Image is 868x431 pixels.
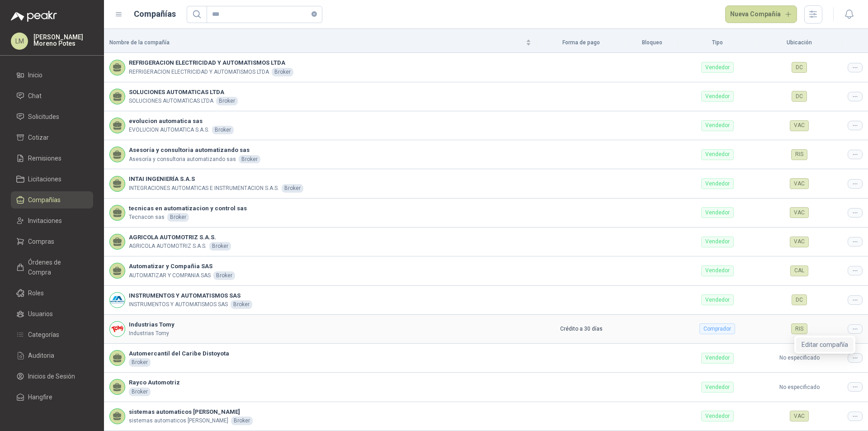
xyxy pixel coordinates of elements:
[699,323,735,334] div: Comprador
[701,382,734,393] div: Vendedor
[239,155,260,164] div: Broker
[167,213,189,222] div: Broker
[129,175,303,184] b: INTAI INGENIERÍA S.A.S
[28,133,49,142] span: Cotizar
[134,8,176,20] h1: Compañías
[28,70,42,80] span: Inicio
[11,129,93,146] a: Cotizar
[129,300,228,309] p: INSTRUMENTOS Y AUTOMATISMOS SAS
[790,265,808,276] div: CAL
[28,350,54,360] span: Auditoria
[701,411,734,422] div: Vendedor
[791,149,807,160] div: RIS
[626,33,679,53] th: Bloqueo
[28,257,85,277] span: Órdenes de Compra
[129,117,234,126] b: evolucion automatica sas
[231,417,253,425] div: Broker
[28,91,42,101] span: Chat
[129,417,228,425] p: sistemas automaticos [PERSON_NAME]
[11,233,93,250] a: Compras
[11,191,93,208] a: Compañías
[129,378,180,387] b: Rayco Automotriz
[282,184,303,193] div: Broker
[129,126,209,134] p: EVOLUCION AUTOMATICA S.A.S.
[129,58,293,67] b: REFRIGERACION ELECTRICIDAD Y AUTOMATISMOS LTDA
[792,62,807,73] div: DC
[129,204,247,213] b: tecnicas en automatizacion y control sas
[762,383,837,392] p: No especificado
[791,323,807,334] div: RIS
[129,291,252,300] b: INSTRUMENTOS Y AUTOMATISMOS SAS
[542,325,621,333] p: Crédito a 30 días
[28,174,61,184] span: Licitaciones
[28,392,52,402] span: Hangfire
[110,293,125,308] img: Company Logo
[790,411,809,422] div: VAC
[28,216,62,226] span: Invitaciones
[129,97,213,105] p: SOLUCIONES AUTOMATICAS LTDA
[28,330,59,340] span: Categorías
[129,233,231,242] b: AGRICOLA AUTOMOTRIZ S.A.S.
[701,207,734,218] div: Vendedor
[28,112,59,122] span: Solicitudes
[537,33,626,53] th: Forma de pago
[701,149,734,160] div: Vendedor
[272,68,293,76] div: Broker
[11,150,93,167] a: Remisiones
[129,146,260,155] b: Asesoría y consultoria automatizando sas
[129,262,235,271] b: Automatizar y Compañia SAS
[701,237,734,247] div: Vendedor
[28,153,61,163] span: Remisiones
[129,320,175,329] b: Industrias Tomy
[129,68,269,76] p: REFRIGERACION ELECTRICIDAD Y AUTOMATISMOS LTDA
[109,38,524,47] span: Nombre de la compañía
[209,242,231,251] div: Broker
[756,33,842,53] th: Ubicación
[701,353,734,364] div: Vendedor
[129,271,211,280] p: AUTOMATIZAR Y COMPANIA SAS
[792,91,807,102] div: DC
[11,33,28,50] div: LM
[11,388,93,406] a: Hangfire
[11,305,93,322] a: Usuarios
[28,371,75,381] span: Inicios de Sesión
[28,237,54,246] span: Compras
[28,288,44,298] span: Roles
[33,34,93,47] p: [PERSON_NAME] Moreno Potes
[28,309,53,319] span: Usuarios
[311,11,317,17] span: close-circle
[701,178,734,189] div: Vendedor
[790,207,809,218] div: VAC
[311,10,317,19] span: close-circle
[11,368,93,385] a: Inicios de Sesión
[701,294,734,305] div: Vendedor
[725,5,797,24] button: Nueva Compañía
[11,171,93,188] a: Licitaciones
[129,329,169,338] p: Industrias Tomy
[11,87,93,104] a: Chat
[129,88,238,97] b: SOLUCIONES AUTOMATICAS LTDA
[129,242,207,251] p: AGRICOLA AUTOMOTRIZ S.A.S.
[11,254,93,281] a: Órdenes de Compra
[213,271,235,280] div: Broker
[231,300,252,309] div: Broker
[212,126,234,134] div: Broker
[11,284,93,302] a: Roles
[216,97,238,105] div: Broker
[701,91,734,102] div: Vendedor
[129,349,229,358] b: Automercantil del Caribe Distoyota
[110,322,125,336] img: Company Logo
[129,388,151,396] div: Broker
[678,33,756,53] th: Tipo
[790,178,809,189] div: VAC
[790,237,809,247] div: VAC
[129,407,253,417] b: sistemas automaticos [PERSON_NAME]
[129,184,279,193] p: INTEGRACIONES AUTOMATICAS E INSTRUMENTACION S.A.S.
[104,33,537,53] th: Nombre de la compañía
[28,195,61,205] span: Compañías
[701,120,734,131] div: Vendedor
[11,347,93,364] a: Auditoria
[701,265,734,276] div: Vendedor
[129,213,165,222] p: Tecnacon sas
